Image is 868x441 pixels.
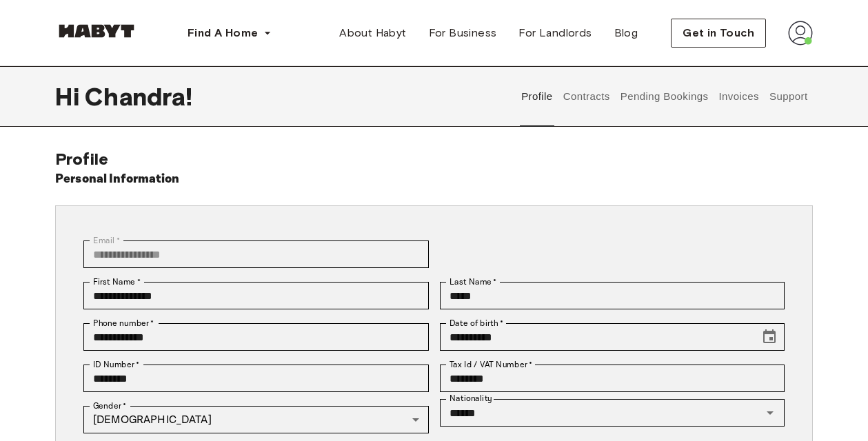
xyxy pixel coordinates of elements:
[93,276,141,288] label: First Name
[788,21,813,45] img: avatar
[55,170,180,189] h6: Personal Information
[518,25,592,41] span: For Landlords
[93,234,120,247] label: Email
[429,25,497,41] span: For Business
[520,66,555,127] button: Profile
[717,66,760,127] button: Invoices
[418,19,508,47] a: For Business
[55,24,138,38] img: Habyt
[767,66,809,127] button: Support
[93,400,126,412] label: Gender
[450,317,503,329] label: Date of birth
[450,358,532,371] label: Tax Id / VAT Number
[603,19,649,47] a: Blog
[339,25,406,41] span: About Habyt
[671,19,766,48] button: Get in Touch
[188,25,258,41] span: Find A Home
[93,358,139,371] label: ID Number
[55,82,85,111] span: Hi
[176,19,283,47] button: Find A Home
[450,276,497,288] label: Last Name
[328,19,417,47] a: About Habyt
[450,393,492,404] label: Nationality
[561,66,612,127] button: Contracts
[618,66,710,127] button: Pending Bookings
[83,406,429,433] div: [DEMOGRAPHIC_DATA]
[516,66,813,127] div: user profile tabs
[85,82,192,111] span: Chandra !
[760,403,780,422] button: Open
[756,323,783,351] button: Choose date, selected date is Dec 24, 1991
[614,25,638,41] span: Blog
[83,240,429,268] div: You can't change your email address at the moment. Please reach out to customer support in case y...
[683,25,754,41] span: Get in Touch
[55,149,108,169] span: Profile
[507,19,603,47] a: For Landlords
[93,317,154,329] label: Phone number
